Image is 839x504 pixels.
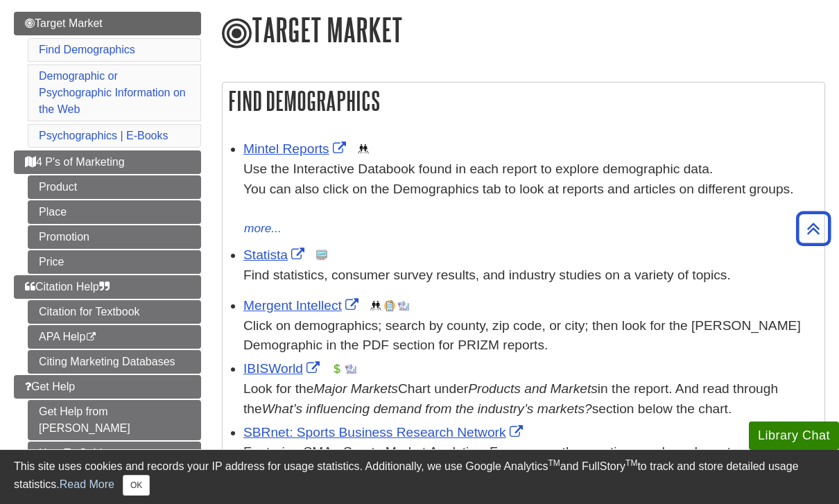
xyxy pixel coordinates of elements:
[39,130,168,141] a: Psychographics | E-Books
[28,225,201,249] a: Promotion
[25,17,103,29] span: Target Market
[14,12,201,35] a: Target Market
[14,150,201,174] a: 4 P's of Marketing
[243,316,818,356] div: Click on demographics; search by county, zip code, or city; then look for the [PERSON_NAME] Demog...
[28,325,201,349] a: APA Help
[28,300,201,324] a: Citation for Textbook
[243,219,282,238] button: more...
[262,401,592,416] i: What’s influencing demand from the industry’s markets?
[791,219,836,238] a: Back to Top
[625,458,637,468] sup: TM
[243,361,323,376] a: Link opens in new window
[222,12,825,51] h1: Target Market
[123,475,150,496] button: Close
[468,381,598,396] i: Products and Markets
[223,82,824,119] h2: Find Demographics
[243,379,818,419] div: Look for the Chart under in the report. And read through the section below the chart.
[25,381,75,392] span: Get Help
[14,275,201,299] a: Citation Help
[28,250,201,274] a: Price
[398,300,409,311] img: Industry Report
[358,144,369,155] img: Demographics
[384,300,395,311] img: Company Information
[243,247,308,262] a: Link opens in new window
[28,442,201,465] a: How To Guides
[243,159,818,219] div: Use the Interactive Databook found in each report to explore demographic data. You can also click...
[243,425,526,440] a: Link opens in new window
[243,298,362,313] a: Link opens in new window
[28,400,201,440] a: Get Help from [PERSON_NAME]
[749,422,839,450] button: Library Chat
[345,363,356,374] img: Industry Report
[14,458,825,496] div: This site uses cookies and records your IP address for usage statistics. Additionally, we use Goo...
[370,300,381,311] img: Demographics
[39,44,135,55] a: Find Demographics
[28,350,201,374] a: Citing Marketing Databases
[28,175,201,199] a: Product
[85,333,97,342] i: This link opens in a new window
[243,141,349,156] a: Link opens in new window
[60,478,114,490] a: Read More
[243,266,818,286] p: Find statistics, consumer survey results, and industry studies on a variety of topics.
[548,458,560,468] sup: TM
[14,375,201,399] a: Get Help
[313,381,398,396] i: Major Markets
[25,281,110,293] span: Citation Help
[39,70,186,115] a: Demographic or Psychographic Information on the Web
[28,200,201,224] a: Place
[331,363,343,374] img: Financial Report
[316,250,327,261] img: Statistics
[25,156,125,168] span: 4 P's of Marketing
